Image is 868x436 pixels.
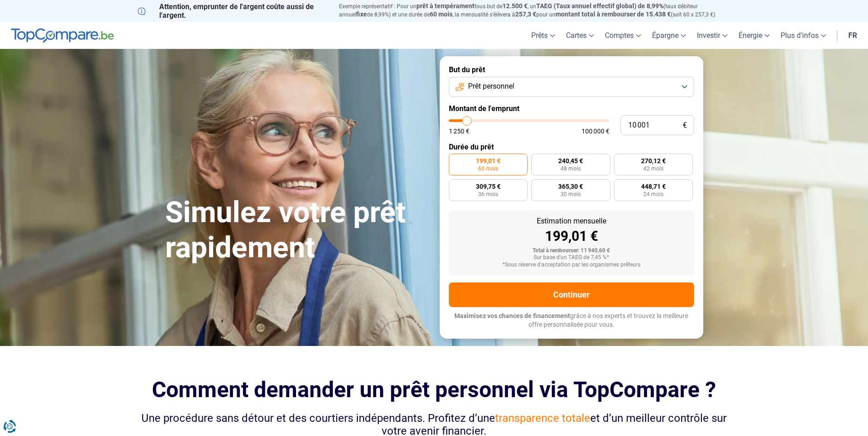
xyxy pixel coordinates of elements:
div: Total à rembourser: 11 940,60 € [456,248,687,254]
span: 365,30 € [558,183,583,190]
h1: Simulez votre prêt rapidement [165,195,429,266]
span: montant total à rembourser de 15.438 € [555,11,671,18]
a: Comptes [599,22,647,49]
div: Sur base d'un TAEG de 7,45 %* [456,255,687,261]
span: Maximisez vos chances de financement [454,312,570,319]
span: 448,71 € [641,183,666,190]
span: 199,01 € [476,158,501,164]
span: 36 mois [478,191,498,197]
div: *Sous réserve d'acceptation par les organismes prêteurs [456,262,687,268]
a: Énergie [733,22,775,49]
p: Attention, emprunter de l'argent coûte aussi de l'argent. [138,2,328,20]
span: 60 mois [478,166,498,171]
p: grâce à nos experts et trouvez la meilleure offre personnalisée pour vous. [449,312,694,330]
label: But du prêt [449,65,694,74]
span: 1 250 € [449,128,469,134]
span: 270,12 € [641,158,666,164]
span: 240,45 € [558,158,583,164]
span: 60 mois [430,11,453,18]
span: 42 mois [643,166,663,171]
span: TAEG (Taux annuel effectif global) de 8,99% [536,2,663,10]
a: Épargne [647,22,691,49]
div: 199,01 € [456,229,687,243]
span: 24 mois [643,191,663,197]
span: 12.500 € [502,2,528,10]
p: Exemple représentatif : Pour un tous but de , un (taux débiteur annuel de 8,99%) et une durée de ... [339,2,731,19]
button: Prêt personnel [449,77,694,97]
span: fixe [356,11,367,18]
span: 257,3 € [515,11,536,18]
span: 48 mois [561,166,581,171]
div: Estimation mensuelle [456,218,687,225]
span: 309,75 € [476,183,501,190]
span: transparence totale [495,412,590,425]
span: 100 000 € [582,128,609,134]
h2: Comment demander un prêt personnel via TopCompare ? [138,377,731,402]
label: Montant de l'emprunt [449,104,694,113]
a: fr [843,22,863,49]
label: Durée du prêt [449,143,694,151]
img: TopCompare [11,28,114,43]
span: Prêt personnel [468,81,514,91]
a: Plus d'infos [775,22,831,49]
a: Investir [691,22,733,49]
span: 30 mois [561,191,581,197]
button: Continuer [449,282,694,307]
span: prêt à tempérament [416,2,474,10]
a: Prêts [526,22,561,49]
span: € [683,122,687,129]
a: Cartes [561,22,599,49]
